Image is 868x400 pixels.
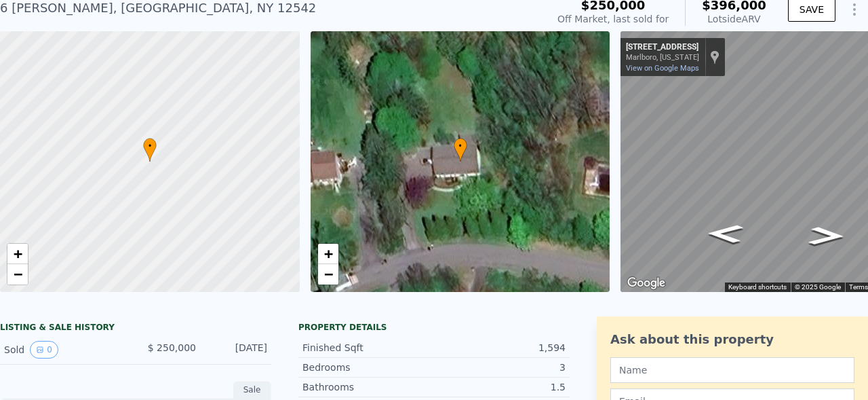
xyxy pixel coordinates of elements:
[30,341,58,359] button: View historical data
[233,381,271,399] div: Sale
[302,361,434,374] div: Bedrooms
[323,266,332,283] span: −
[323,245,332,262] span: +
[7,264,28,285] a: Zoom out
[302,380,434,394] div: Bathrooms
[143,140,157,152] span: •
[302,341,434,354] div: Finished Sqft
[692,220,758,247] path: Go Southeast, County Rd 11
[557,12,669,26] div: Off Market, last sold for
[4,341,125,359] div: Sold
[143,138,157,162] div: •
[454,138,467,162] div: •
[626,42,699,53] div: [STREET_ADDRESS]
[148,342,196,353] span: $ 250,000
[14,266,22,283] span: −
[454,140,467,152] span: •
[849,283,868,291] a: Terms (opens in new tab)
[7,244,28,264] a: Zoom in
[626,64,699,73] a: View on Google Maps
[795,283,841,291] span: © 2025 Google
[626,53,699,62] div: Marlboro, [US_STATE]
[434,341,566,354] div: 1,594
[624,274,669,292] img: Google
[610,330,854,349] div: Ask about this property
[793,223,860,250] path: Go Northwest, County Rd 11
[624,274,669,292] a: Open this area in Google Maps (opens a new window)
[702,12,766,26] div: Lotside ARV
[710,50,719,65] a: Show location on map
[14,245,22,262] span: +
[434,361,566,374] div: 3
[434,380,566,394] div: 1.5
[207,341,267,359] div: [DATE]
[728,283,787,292] button: Keyboard shortcuts
[610,357,854,383] input: Name
[318,264,338,285] a: Zoom out
[318,244,338,264] a: Zoom in
[298,322,570,333] div: Property details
